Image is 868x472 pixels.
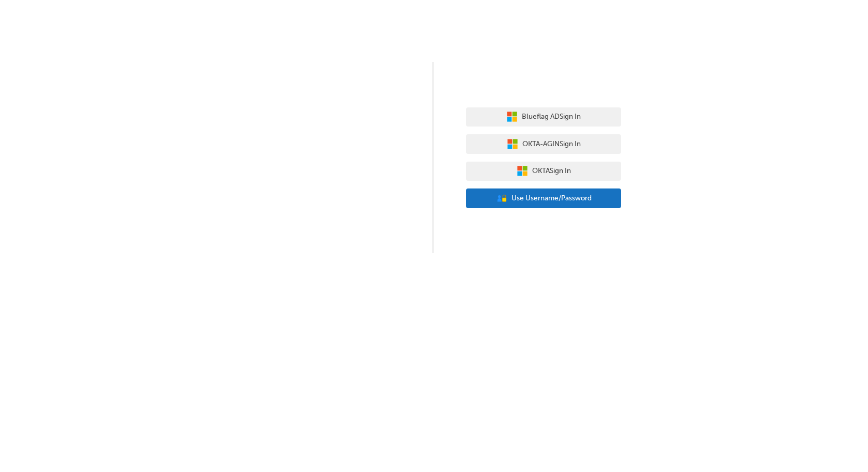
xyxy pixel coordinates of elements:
span: OKTA-AGIN Sign In [522,138,581,150]
span: OKTA Sign In [532,165,571,177]
button: OKTASign In [466,162,621,181]
button: Use Username/Password [466,188,621,208]
button: OKTA-AGINSign In [466,134,621,154]
button: Blueflag ADSign In [466,107,621,127]
span: Use Username/Password [512,193,592,204]
span: Blueflag AD Sign In [522,111,581,123]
